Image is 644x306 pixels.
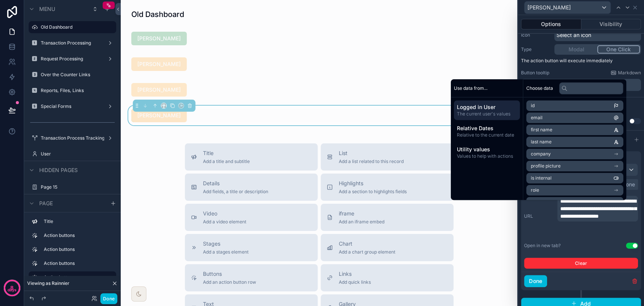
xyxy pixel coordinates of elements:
[185,264,318,291] button: ButtonsAdd an action button row
[581,19,641,29] button: Visibility
[203,158,250,165] span: Add a title and subtitle
[321,204,453,231] button: iframeAdd an iframe embed
[203,240,249,248] span: Stages
[100,293,117,304] button: Done
[27,280,69,286] span: Viewing as Rainnier
[339,189,407,195] span: Add a section to highlights fields
[521,79,641,91] div: scrollable content
[321,264,453,291] button: LinksAdd quick links
[203,180,268,187] span: Details
[454,85,487,91] span: Use data from...
[185,143,318,171] button: TitleAdd a title and subtitle
[527,4,571,11] span: [PERSON_NAME]
[203,279,256,285] span: Add an action button row
[41,40,101,46] label: Transaction Processing
[41,135,104,141] label: Transaction Process Tracking
[44,218,110,225] label: Title
[457,146,517,153] span: Utility values
[521,19,581,29] button: Options
[41,88,112,94] label: Reports, Files, Links
[41,184,112,190] label: Page 15
[339,180,407,187] span: Highlights
[339,279,371,285] span: Add quick links
[44,274,110,280] label: Action buttons
[524,213,554,219] label: URL
[597,45,640,54] button: One Click
[203,219,246,225] span: Add a video element
[44,260,110,266] label: Action buttons
[41,151,112,157] label: User
[616,180,638,189] button: Phone
[203,210,246,217] span: Video
[203,189,268,195] span: Add fields, a title or description
[339,249,395,255] span: Add a chart group element
[524,275,547,287] button: Done
[203,149,250,157] span: Title
[41,72,112,78] label: Over the Counter Links
[556,31,591,39] span: Select an icon
[203,249,249,255] span: Add a stages element
[524,258,638,269] button: Clear
[339,219,384,225] span: Add an iframe embed
[39,5,55,13] span: Menu
[521,58,641,64] p: The action button will execute immediately
[24,212,121,291] div: scrollable content
[203,270,256,278] span: Buttons
[41,103,101,109] label: Special Forms
[521,46,551,52] label: Type
[339,210,384,217] span: iframe
[524,1,611,14] button: [PERSON_NAME]
[321,143,453,171] button: ListAdd a list related to this record
[41,56,101,62] label: Request Processing
[521,70,549,76] label: Button tooltip
[557,196,638,221] div: scrollable content
[185,204,318,231] button: VideoAdd a video element
[10,284,14,292] p: 8
[44,232,110,238] label: Action buttons
[185,234,318,261] button: StagesAdd a stages element
[457,153,517,159] span: Values to help with actions
[524,243,561,249] div: Open in new tab?
[457,103,517,111] span: Logged in User
[321,174,453,201] button: HighlightsAdd a section to highlights fields
[457,132,517,138] span: Relative to the current date
[44,246,110,252] label: Action buttons
[339,149,404,157] span: List
[339,270,371,278] span: Links
[457,111,517,117] span: The current user's values
[618,70,641,76] span: Markdown
[457,125,517,132] span: Relative Dates
[8,287,17,293] p: days
[321,234,453,261] button: ChartAdd a chart group element
[610,70,641,76] a: Markdown
[339,240,395,248] span: Chart
[521,32,551,38] label: Icon
[526,85,553,91] span: Choose data
[39,166,78,174] span: Hidden pages
[41,24,112,30] label: Old Dashboard
[39,200,53,207] span: Page
[185,174,318,201] button: DetailsAdd fields, a title or description
[339,158,404,165] span: Add a list related to this record
[451,97,523,165] div: scrollable content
